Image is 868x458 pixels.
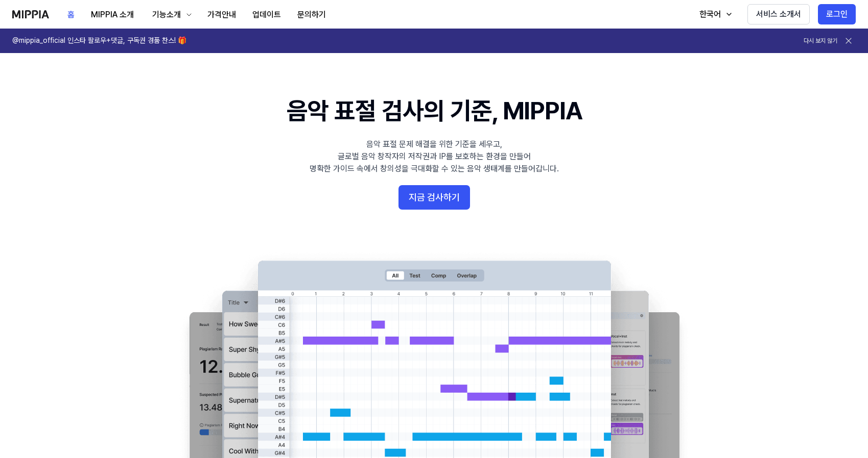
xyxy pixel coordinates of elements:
[689,4,739,24] button: 한국어
[697,8,723,20] div: 한국어
[150,9,183,21] div: 기능소개
[12,10,49,18] img: logo
[244,5,289,25] button: 업데이트
[59,1,83,29] a: 홈
[12,36,186,46] h1: @mippia_official 인스타 팔로우+댓글, 구독권 경품 찬스! 🎁
[310,138,559,175] div: 음악 표절 문제 해결을 위한 기준을 세우고, 글로벌 음악 창작자의 저작권과 IP를 보호하는 환경을 만들어 명확한 가이드 속에서 창의성을 극대화할 수 있는 음악 생태계를 만들어...
[289,5,334,25] button: 문의하기
[83,5,142,25] button: MIPPIA 소개
[398,185,470,210] button: 지금 검사하기
[287,94,581,128] h1: 음악 표절 검사의 기준, MIPPIA
[244,1,289,29] a: 업데이트
[747,4,810,24] button: 서비스 소개서
[59,5,83,25] button: 홈
[199,5,244,25] button: 가격안내
[142,5,199,25] button: 기능소개
[818,4,856,24] button: 로그인
[804,37,837,45] button: 다시 보지 않기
